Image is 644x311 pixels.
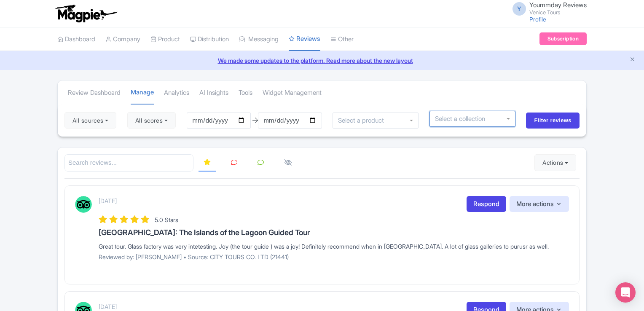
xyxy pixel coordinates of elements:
a: Product [150,28,180,51]
a: We made some updates to the platform. Read more about the new layout [5,56,639,65]
a: Company [105,28,140,51]
span: 5.0 Stars [155,216,178,223]
a: Analytics [164,81,189,105]
input: Select a collection [435,115,491,123]
img: logo-ab69f6fb50320c5b225c76a69d11143b.png [53,4,118,23]
a: Manage [131,81,154,105]
a: Review Dashboard [68,81,121,105]
a: Dashboard [57,28,95,51]
a: Widget Management [263,81,322,105]
input: Search reviews... [64,154,193,172]
input: Filter reviews [526,113,580,129]
span: Yoummday Reviews [529,1,587,9]
p: [DATE] [99,302,117,311]
small: Venice Tours [529,10,587,15]
input: Select a product [338,117,389,124]
button: Actions [534,154,576,171]
span: Y [513,2,526,16]
p: Reviewed by: [PERSON_NAME] • Source: CITY TOURS CO. LTD (21441) [99,252,569,261]
a: Reviews [289,27,320,51]
img: Tripadvisor Logo [75,196,92,213]
a: Respond [467,196,506,212]
a: Y Yoummday Reviews Venice Tours [507,2,587,15]
button: Close announcement [629,55,636,65]
a: AI Insights [199,81,228,105]
a: Profile [529,16,546,23]
h3: [GEOGRAPHIC_DATA]: The Islands of the Lagoon Guided Tour [99,228,569,237]
button: All sources [64,112,116,129]
a: Messaging [239,28,279,51]
p: [DATE] [99,196,117,205]
a: Tools [239,81,252,105]
a: Other [330,28,354,51]
div: Open Intercom Messenger [615,282,636,303]
button: More actions [510,196,569,212]
div: Great tour. Glass factory was very intetesting. Joy (the tour guide ) was a joy! Definitely recom... [99,242,569,251]
a: Subscription [539,32,587,45]
a: Distribution [190,28,229,51]
button: All scores [127,112,176,129]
